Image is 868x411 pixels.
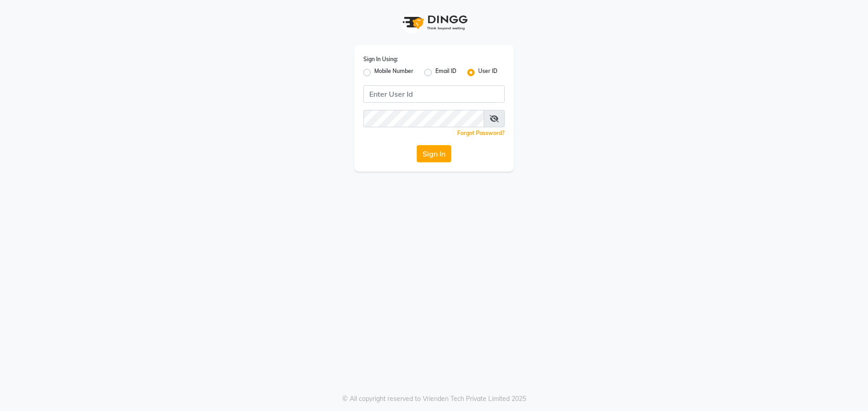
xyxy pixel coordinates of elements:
[374,67,413,78] label: Mobile Number
[478,67,497,78] label: User ID
[363,110,484,127] input: Username
[363,55,398,63] label: Sign In Using:
[435,67,456,78] label: Email ID
[457,130,505,136] a: Forgot Password?
[398,9,470,36] img: logo1.svg
[417,145,451,162] button: Sign In
[363,85,505,103] input: Username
